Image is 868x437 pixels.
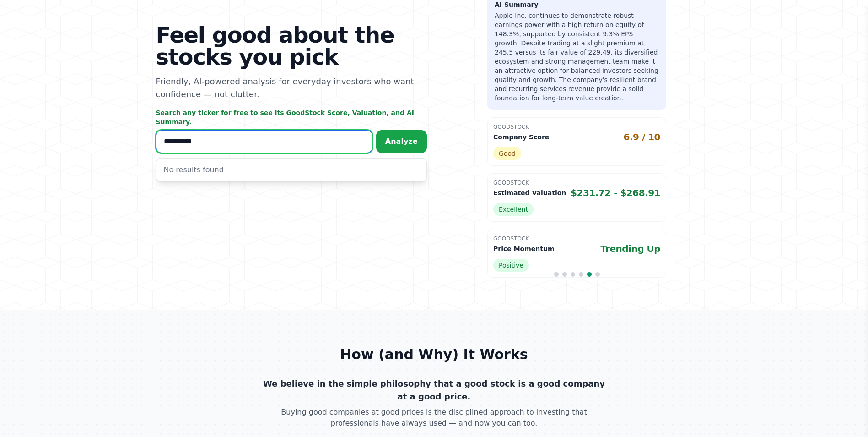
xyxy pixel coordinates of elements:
[587,272,592,277] span: Go to slide 5
[376,130,427,153] button: Analyze
[571,186,660,199] span: $231.72 - $268.91
[156,24,427,68] h1: Feel good about the stocks you pick
[182,346,687,363] h2: How (and Why) It Works
[600,242,660,255] span: Trending Up
[595,272,600,277] span: Go to slide 6
[493,147,521,160] span: Good
[571,272,575,277] span: Go to slide 3
[493,123,660,131] p: GoodStock
[156,108,427,126] p: Search any ticker for free to see its GoodStock Score, Valuation, and AI Summary.
[493,235,660,242] p: GoodStock
[562,272,567,277] span: Go to slide 2
[156,75,427,101] p: Friendly, AI-powered analysis for everyday investors who want confidence — not clutter.
[495,11,659,103] p: Apple Inc. continues to demonstrate robust earnings power with a high return on equity of 148.3%,...
[259,377,610,403] p: We believe in the simple philosophy that a good stock is a good company at a good price.
[554,272,559,277] span: Go to slide 1
[493,188,566,197] p: Estimated Valuation
[579,272,583,277] span: Go to slide 4
[493,179,660,186] p: GoodStock
[156,159,426,181] div: No results found
[259,407,610,429] p: Buying good companies at good prices is the disciplined approach to investing that professionals ...
[385,137,418,146] span: Analyze
[624,131,661,143] span: 6.9 / 10
[493,244,554,253] p: Price Momentum
[493,132,549,142] p: Company Score
[493,203,534,216] span: Excellent
[493,259,529,272] span: Positive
